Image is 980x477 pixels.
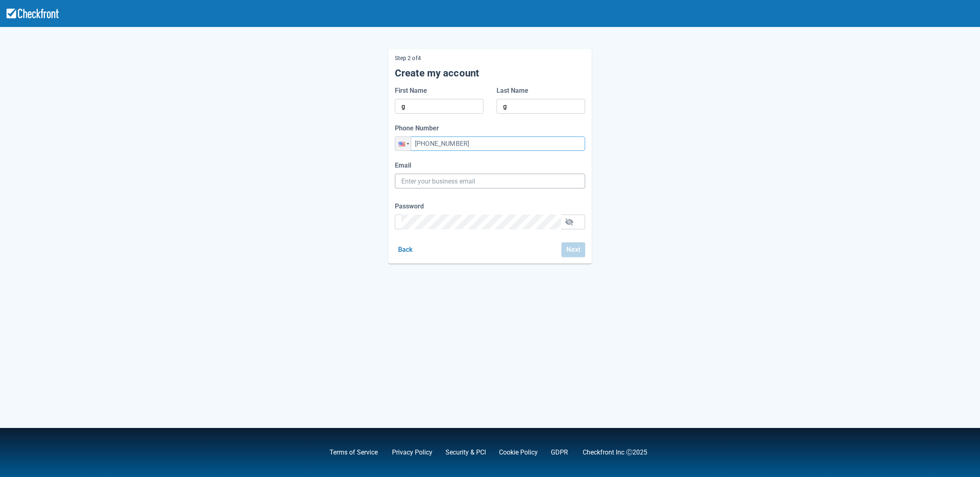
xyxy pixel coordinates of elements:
input: 555-555-1234 [395,137,585,151]
a: Security & PCI [445,448,486,456]
label: Phone Number [395,123,442,133]
a: Terms of Service [330,448,378,456]
label: Password [395,202,427,211]
div: . [538,448,570,457]
a: Back [395,246,416,253]
div: , [316,448,379,457]
div: United States: + 1 [395,137,411,150]
label: Last Name [497,86,532,96]
a: Cookie Policy [499,448,538,456]
h5: Create my account [395,67,585,79]
iframe: Chat Widget [863,389,980,477]
a: Checkfront Inc Ⓒ2025 [583,448,647,456]
label: Email [395,161,414,170]
a: Privacy Policy [392,448,432,456]
a: GDPR [551,448,568,456]
label: First Name [395,86,430,96]
input: Enter your business email [401,174,579,188]
p: Step 2 of 4 [395,56,585,60]
button: Back [395,242,416,257]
